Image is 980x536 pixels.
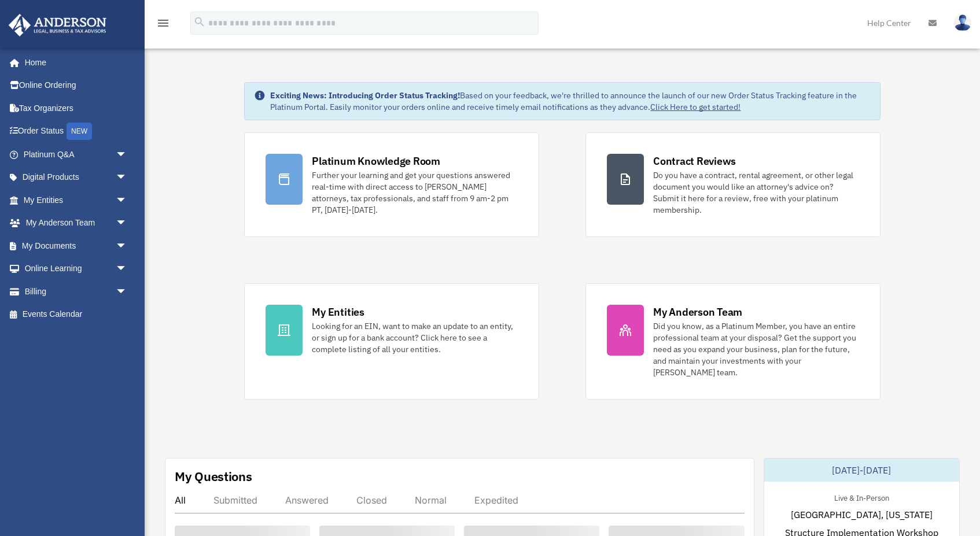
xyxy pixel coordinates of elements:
[116,212,139,235] span: arrow_drop_down
[8,234,145,257] a: My Documentsarrow_drop_down
[8,51,139,74] a: Home
[312,169,518,216] div: Further your learning and get your questions answered real-time with direct access to [PERSON_NAM...
[8,257,145,280] a: Online Learningarrow_drop_down
[954,14,971,31] img: User Pic
[653,169,859,216] div: Do you have a contract, rental agreement, or other legal document you would like an attorney's ad...
[8,120,145,143] a: Order StatusNEW
[585,132,880,237] a: Contract Reviews Do you have a contract, rental agreement, or other legal document you would like...
[8,74,145,97] a: Online Ordering
[653,320,859,378] div: Did you know, as a Platinum Member, you have an entire professional team at your disposal? Get th...
[825,491,898,503] div: Live & In-Person
[116,188,139,212] span: arrow_drop_down
[312,305,364,319] div: My Entities
[213,494,257,506] div: Submitted
[8,212,145,235] a: My Anderson Teamarrow_drop_down
[8,143,145,166] a: Platinum Q&Aarrow_drop_down
[67,123,92,140] div: NEW
[474,494,518,506] div: Expedited
[116,143,139,167] span: arrow_drop_down
[585,283,880,400] a: My Anderson Team Did you know, as a Platinum Member, you have an entire professional team at your...
[156,20,170,30] a: menu
[650,102,740,112] a: Click Here to get started!
[270,90,870,113] div: Based on your feedback, we're thrilled to announce the launch of our new Order Status Tracking fe...
[415,494,447,506] div: Normal
[175,494,186,506] div: All
[312,320,518,355] div: Looking for an EIN, want to make an update to an entity, or sign up for a bank account? Click her...
[244,283,539,400] a: My Entities Looking for an EIN, want to make an update to an entity, or sign up for a bank accoun...
[8,303,145,326] a: Events Calendar
[116,280,139,304] span: arrow_drop_down
[8,166,145,189] a: Digital Productsarrow_drop_down
[116,166,139,190] span: arrow_drop_down
[8,97,145,120] a: Tax Organizers
[312,154,440,168] div: Platinum Knowledge Room
[193,16,206,28] i: search
[8,280,145,303] a: Billingarrow_drop_down
[175,468,252,485] div: My Questions
[8,188,145,212] a: My Entitiesarrow_drop_down
[156,16,170,30] i: menu
[285,494,329,506] div: Answered
[116,257,139,281] span: arrow_drop_down
[244,132,539,237] a: Platinum Knowledge Room Further your learning and get your questions answered real-time with dire...
[5,14,110,36] img: Anderson Advisors Platinum Portal
[791,508,933,522] span: [GEOGRAPHIC_DATA], [US_STATE]
[653,154,736,168] div: Contract Reviews
[764,459,960,482] div: [DATE]-[DATE]
[116,234,139,258] span: arrow_drop_down
[653,305,742,319] div: My Anderson Team
[270,90,460,101] strong: Exciting News: Introducing Order Status Tracking!
[356,494,387,506] div: Closed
